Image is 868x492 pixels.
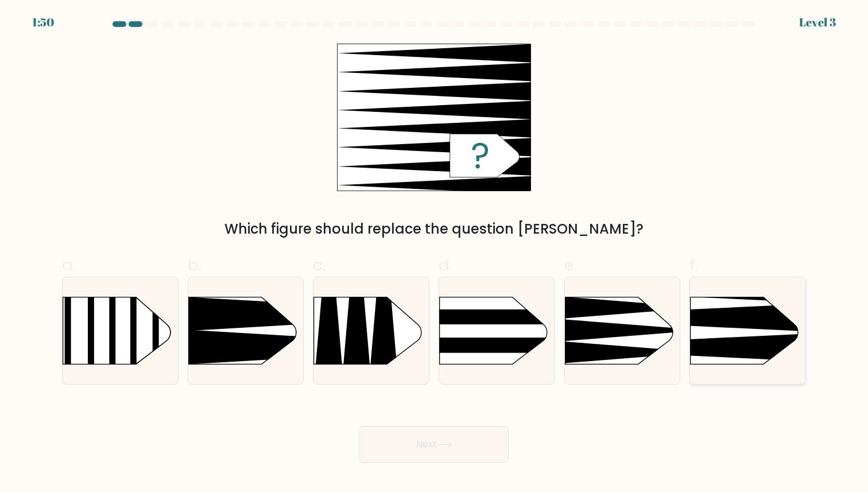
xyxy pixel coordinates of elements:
span: e. [564,254,577,276]
span: d. [439,254,452,276]
button: Next [359,426,509,463]
span: a. [62,254,76,276]
div: Which figure should replace the question [PERSON_NAME]? [69,219,799,239]
span: c. [313,254,325,276]
span: f. [689,254,697,276]
span: b. [188,254,201,276]
div: Level 3 [799,14,836,31]
div: 1:50 [32,14,54,31]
